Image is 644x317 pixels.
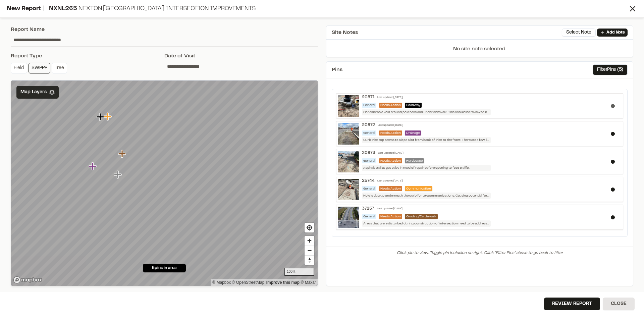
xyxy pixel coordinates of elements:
[118,150,127,158] div: Map marker
[7,4,628,13] div: New Report
[362,103,376,108] div: General
[362,158,376,163] div: General
[338,95,359,117] img: file
[362,193,491,199] div: Hole is dug up underneath the curb for telecommunications. Causing potential for future curb or e...
[326,45,633,57] p: No site note selected.
[338,179,359,200] img: file
[362,186,376,191] div: General
[377,96,403,100] div: Last updated [DATE]
[11,25,318,34] div: Report Name
[362,95,375,100] div: 20871
[305,246,314,255] button: Zoom out
[305,223,314,232] button: Find my location
[405,158,424,163] span: Hardscape
[606,30,625,36] p: Add Note
[379,103,402,108] div: Needs Action
[301,280,316,285] a: Maxar
[405,214,438,219] span: Grading/Earthwork
[89,162,98,171] div: Map marker
[49,6,77,11] span: NXNL265
[232,280,265,285] a: OpenStreetMap
[377,179,403,183] div: Last updated [DATE]
[377,207,402,211] div: Last updated [DATE]
[362,123,375,128] div: 20872
[305,255,314,265] button: Reset bearing to north
[305,256,314,265] span: Reset bearing to north
[617,66,623,73] span: ( 5 )
[362,165,491,171] div: Asphalt trail at gas valve in need of repair before opening to foot traffic.
[338,207,359,228] img: file
[338,123,359,145] img: file
[362,220,491,227] div: Areas that were disturbed during construction of intersection need to be addressed.
[97,113,105,121] div: Map marker
[362,178,375,183] div: 25744
[78,6,255,11] span: Nexton [GEOGRAPHIC_DATA] Intersection Improvements
[11,81,318,286] canvas: Map
[379,130,402,136] div: Needs Action
[326,246,633,260] div: Click pin to view. Toggle pin inclusion on right. Click "Filter Pins" above to go back to filter
[603,298,635,310] button: Close
[405,130,421,136] span: Drainage
[11,52,164,60] div: Report Type
[362,214,376,219] div: General
[362,109,491,115] div: Considerable void around pole base and under sidewalk. This should be reviewed by the design engi...
[379,214,402,219] div: Needs Action
[405,186,432,191] span: Communication
[114,170,123,179] div: Map marker
[544,298,600,310] button: Review Report
[379,158,402,163] div: Needs Action
[284,268,314,276] div: 100 ft
[362,151,375,156] div: 20873
[362,206,374,211] div: 37257
[362,137,491,143] div: Curb inlet top seems to slope a lot from back of inlet to the front. There are a few like this. N...
[104,112,113,121] div: Map marker
[332,29,358,37] span: Site Notes
[378,151,404,155] div: Last updated [DATE]
[212,280,231,285] a: Mapbox
[332,66,342,74] span: Pins
[405,103,422,108] span: Roadway
[305,236,314,246] button: Zoom in
[562,29,596,37] button: Select Note
[593,64,628,75] button: FilterPins (5)
[362,130,376,136] div: General
[266,280,300,285] a: Map feedback
[379,186,402,191] div: Needs Action
[152,265,177,271] span: 5 pins in area
[378,123,403,127] div: Last updated [DATE]
[164,52,318,60] div: Date of Visit
[338,151,359,172] img: file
